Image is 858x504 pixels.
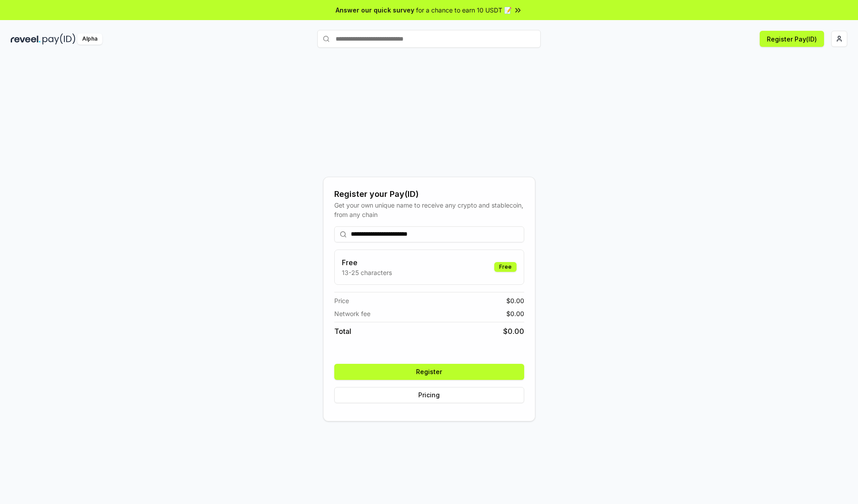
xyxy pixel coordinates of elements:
[334,200,524,219] div: Get your own unique name to receive any crypto and stablecoin, from any chain
[334,387,524,403] button: Pricing
[334,364,524,380] button: Register
[342,257,392,268] h3: Free
[506,296,524,305] span: $ 0.00
[334,188,524,200] div: Register your Pay(ID)
[42,33,76,45] img: pay_id
[336,5,414,15] span: Answer our quick survey
[334,309,370,318] span: Network fee
[503,326,524,337] span: $ 0.00
[334,326,351,337] span: Total
[77,33,102,45] div: Alpha
[416,5,512,15] span: for a chance to earn 10 USDT 📝
[494,262,517,272] div: Free
[342,268,392,277] p: 13-25 characters
[506,309,524,318] span: $ 0.00
[334,296,349,305] span: Price
[11,33,41,45] img: reveel_dark
[760,31,824,47] button: Register Pay(ID)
